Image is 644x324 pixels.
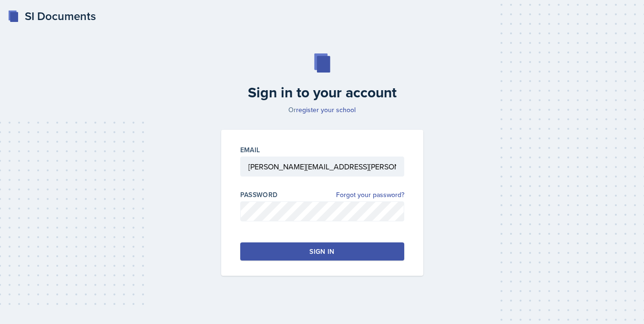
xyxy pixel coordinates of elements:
a: SI Documents [8,8,96,25]
a: Forgot your password? [336,190,404,200]
button: Sign in [240,242,404,261]
h2: Sign in to your account [215,84,429,101]
label: Email [240,145,260,155]
input: Email [240,157,404,177]
div: Sign in [309,247,334,256]
a: register your school [296,105,356,115]
label: Password [240,190,278,199]
p: Or [215,105,429,115]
